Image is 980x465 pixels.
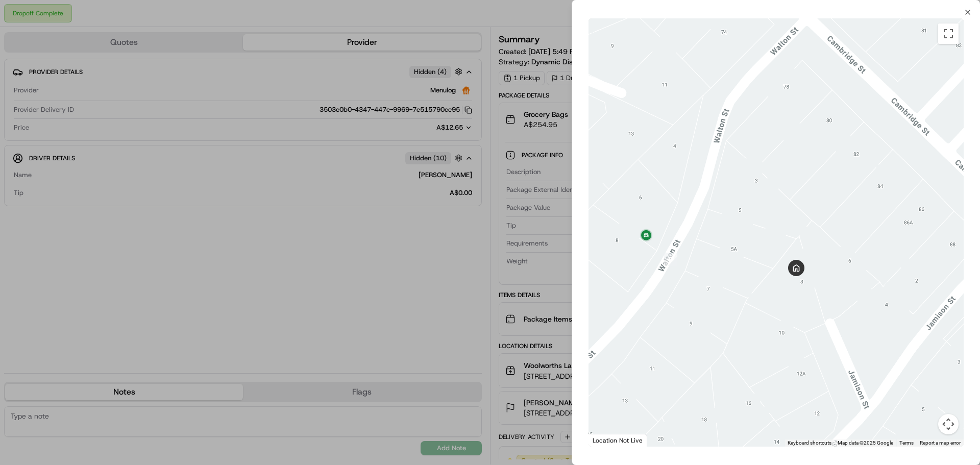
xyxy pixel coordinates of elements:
[589,434,647,447] div: Location Not Live
[591,433,625,447] img: Google
[899,440,914,446] a: Terms (opens in new tab)
[591,433,625,447] a: Open this area in Google Maps (opens a new window)
[788,439,831,447] button: Keyboard shortcuts
[664,253,677,266] div: 19
[920,440,961,446] a: Report a map error
[938,23,959,44] button: Toggle fullscreen view
[838,440,893,446] span: Map data ©2025 Google
[938,414,959,434] button: Map camera controls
